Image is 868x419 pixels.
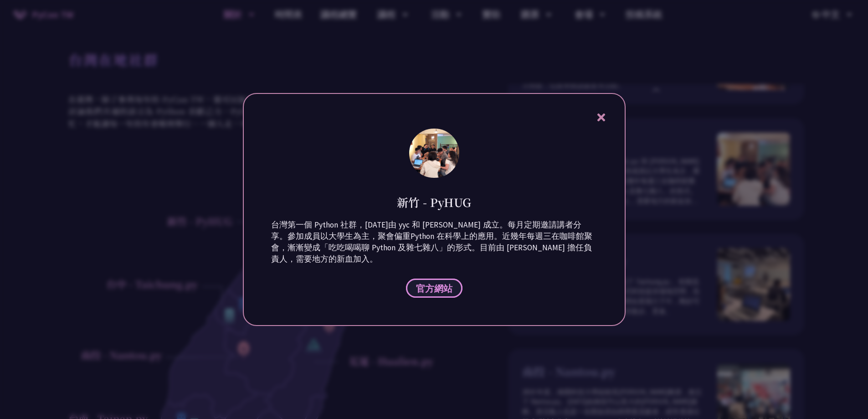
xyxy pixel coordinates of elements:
[406,279,462,298] a: 官方網站
[271,219,597,265] p: 台灣第一個 Python 社群，[DATE]由 yyc 和 [PERSON_NAME] 成立。每月定期邀請講者分享。參加成員以大學生為主，聚會偏重Python 在科學上的應用。近幾年每週三在咖啡...
[409,129,459,177] img: photo
[397,194,471,210] h1: 新竹 - PyHUG
[416,283,452,294] span: 官方網站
